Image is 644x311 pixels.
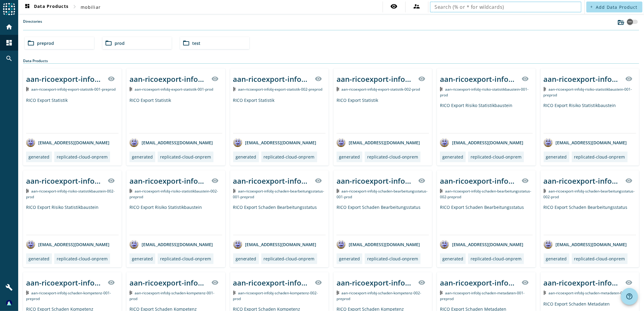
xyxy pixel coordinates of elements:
mat-icon: visibility [108,75,115,82]
img: 51792112b3ac9edf3b507776fbf1ed2c [6,300,12,306]
span: Kafka Topic: aan-ricoexport-infobj-export-statistik-001-prod [135,87,213,92]
div: replicated-cloud-onprem [160,256,211,262]
img: Kafka Topic: aan-ricoexport-infobj-schaden-kompetenz-001-preprod [26,291,29,295]
mat-icon: visibility [418,279,425,286]
mat-icon: visibility [625,75,632,82]
mat-icon: visibility [315,75,322,82]
div: generated [29,256,49,262]
div: [EMAIL_ADDRESS][DOMAIN_NAME] [129,138,213,147]
img: Kafka Topic: aan-ricoexport-infobj-schaden-bearbeitungsstatus-001-prod [337,189,339,193]
img: Kafka Topic: aan-ricoexport-infobj-risiko-statistikbaustein-002-preprod [129,189,132,193]
div: replicated-cloud-onprem [367,154,418,160]
span: test [192,40,200,46]
mat-icon: visibility [522,279,529,286]
div: aan-ricoexport-infobj-schaden-bearbeitungsstatus-002-_stage_ [544,176,622,186]
div: replicated-cloud-onprem [471,256,522,262]
div: replicated-cloud-onprem [57,256,108,262]
div: replicated-cloud-onprem [160,154,211,160]
div: replicated-cloud-onprem [471,154,522,160]
mat-icon: visibility [625,279,632,286]
span: Add Data Product [596,4,638,10]
mat-icon: build [5,284,13,291]
div: aan-ricoexport-infobj-schaden-metadaten-001-_stage_ [544,278,622,288]
mat-icon: visibility [418,177,425,184]
div: [EMAIL_ADDRESS][DOMAIN_NAME] [129,240,213,249]
span: Kafka Topic: aan-ricoexport-infobj-export-statistik-001-preprod [31,87,116,92]
mat-icon: visibility [108,177,115,184]
img: Kafka Topic: aan-ricoexport-infobj-risiko-statistikbaustein-002-prod [26,189,29,193]
div: RICO Export Statistik [233,97,326,133]
span: Kafka Topic: aan-ricoexport-infobj-risiko-statistikbaustein-002-prod [26,189,115,199]
img: Kafka Topic: aan-ricoexport-infobj-schaden-kompetenz-001-prod [129,291,132,295]
div: replicated-cloud-onprem [574,154,625,160]
mat-icon: visibility [625,177,632,184]
img: Kafka Topic: aan-ricoexport-infobj-schaden-kompetenz-002-preprod [337,291,339,295]
span: Kafka Topic: aan-ricoexport-infobj-export-statistik-002-prod [342,87,420,92]
button: Add Data Product [586,2,642,12]
mat-icon: dashboard [24,3,31,11]
mat-icon: home [5,23,13,31]
div: generated [132,154,153,160]
div: generated [236,154,257,160]
mat-icon: visibility [315,177,322,184]
span: Kafka Topic: aan-ricoexport-infobj-schaden-kompetenz-001-preprod [26,290,111,301]
span: Kafka Topic: aan-ricoexport-infobj-schaden-bearbeitungsstatus-002-prod [544,189,635,199]
img: Kafka Topic: aan-ricoexport-infobj-risiko-statistikbaustein-001-preprod [544,87,546,91]
mat-icon: supervisor_account [413,3,421,10]
img: avatar [233,138,242,147]
div: replicated-cloud-onprem [367,256,418,262]
mat-icon: help_outline [626,293,633,300]
div: replicated-cloud-onprem [264,256,315,262]
img: Kafka Topic: aan-ricoexport-infobj-schaden-bearbeitungsstatus-001-preprod [233,189,236,193]
img: avatar [337,138,346,147]
img: Kafka Topic: aan-ricoexport-infobj-export-statistik-001-prod [129,87,132,91]
button: mobiliar [78,2,103,12]
div: aan-ricoexport-infobj-risiko-statistikbaustein-001-_stage_ [440,74,518,84]
span: Kafka Topic: aan-ricoexport-infobj-schaden-kompetenz-002-preprod [337,290,421,301]
mat-icon: visibility [522,177,529,184]
img: Kafka Topic: aan-ricoexport-infobj-export-statistik-002-prod [337,87,339,91]
div: [EMAIL_ADDRESS][DOMAIN_NAME] [26,240,109,249]
div: aan-ricoexport-infobj-schaden-bearbeitungsstatus-001-_stage_ [337,176,414,186]
img: Kafka Topic: aan-ricoexport-infobj-schaden-bearbeitungsstatus-002-preprod [440,189,443,193]
div: Data Products [23,58,639,64]
img: Kafka Topic: aan-ricoexport-infobj-schaden-metadaten-001-prod [544,291,546,295]
img: avatar [544,240,553,249]
mat-icon: folder_open [183,39,190,47]
img: avatar [26,240,35,249]
div: [EMAIL_ADDRESS][DOMAIN_NAME] [440,138,523,147]
div: RICO Export Schaden Bearbeitungsstatus [233,204,326,235]
mat-icon: folder_open [105,39,112,47]
span: Kafka Topic: aan-ricoexport-infobj-risiko-statistikbaustein-001-preprod [544,87,632,98]
div: RICO Export Risiko Statistikbaustein [26,204,119,235]
span: Kafka Topic: aan-ricoexport-infobj-export-statistik-002-preprod [238,87,322,92]
mat-icon: visibility [315,279,322,286]
div: replicated-cloud-onprem [57,154,108,160]
div: aan-ricoexport-infobj-schaden-kompetenz-001-_stage_ [26,278,104,288]
span: Kafka Topic: aan-ricoexport-infobj-schaden-kompetenz-002-prod [233,290,318,301]
img: avatar [233,240,242,249]
div: aan-ricoexport-infobj-schaden-metadaten-001-_stage_ [440,278,518,288]
div: generated [29,154,49,160]
div: RICO Export Schaden Bearbeitungsstatus [544,204,636,235]
label: Directories [23,19,42,30]
span: Kafka Topic: aan-ricoexport-infobj-risiko-statistikbaustein-001-prod [440,87,528,98]
img: avatar [26,138,35,147]
img: avatar [129,138,139,147]
div: generated [132,256,153,262]
div: generated [546,154,567,160]
div: RICO Export Risiko Statistikbaustein [544,102,636,133]
div: generated [442,154,463,160]
div: RICO Export Schaden Bearbeitungsstatus [337,204,429,235]
img: avatar [337,240,346,249]
div: generated [546,256,567,262]
div: [EMAIL_ADDRESS][DOMAIN_NAME] [337,240,420,249]
img: Kafka Topic: aan-ricoexport-infobj-schaden-metadaten-001-preprod [440,291,443,295]
div: aan-ricoexport-infobj-risiko-statistikbaustein-002-_stage_ [26,176,104,186]
mat-icon: chevron_right [71,3,78,10]
img: Kafka Topic: aan-ricoexport-infobj-schaden-bearbeitungsstatus-002-prod [544,189,546,193]
img: avatar [440,240,449,249]
div: RICO Export Risiko Statistikbaustein [129,204,222,235]
div: RICO Export Schaden Bearbeitungsstatus [440,204,532,235]
img: Kafka Topic: aan-ricoexport-infobj-export-statistik-001-preprod [26,87,29,91]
